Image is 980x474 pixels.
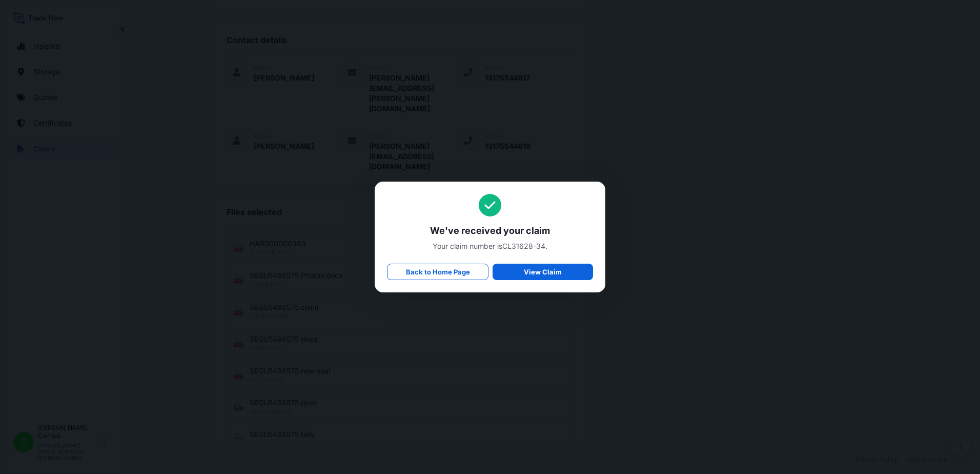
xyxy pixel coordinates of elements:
[387,225,593,237] span: We've received your claim
[387,241,593,251] span: Your claim number is CL31628-34 .
[493,264,593,280] a: View Claim
[524,267,562,277] p: View Claim
[387,264,488,280] a: Back to Home Page
[406,267,470,277] p: Back to Home Page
